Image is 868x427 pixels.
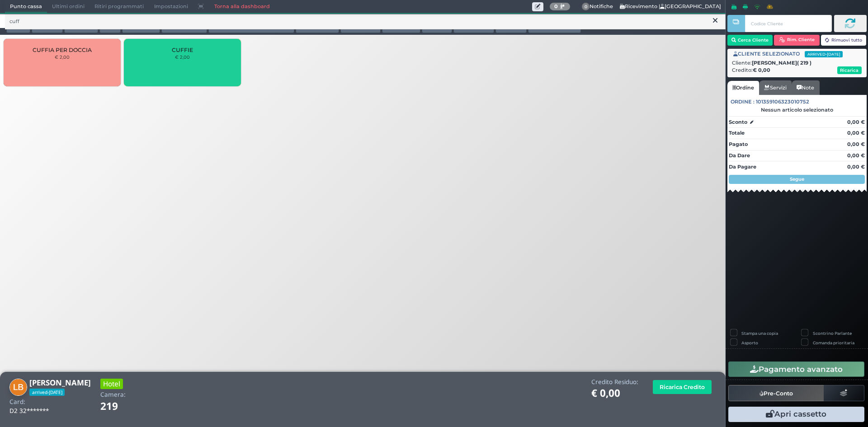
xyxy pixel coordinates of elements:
button: Rimuovi tutto [821,35,867,46]
span: 0 [582,3,590,11]
strong: Sconto [729,118,747,126]
span: Punto cassa [5,0,47,13]
small: € 2,00 [175,54,190,60]
input: Codice Cliente [745,15,831,32]
strong: Segue [790,176,804,182]
strong: Da Dare [729,152,750,159]
span: CUFFIA PER DOCCIA [33,47,92,53]
input: Ricerca articolo [5,14,726,29]
a: Note [792,80,819,95]
span: 101359106323010752 [756,98,809,106]
button: Ricarica Credito [653,380,712,394]
h3: Hotel [100,379,123,389]
button: Cerca Cliente [727,35,773,46]
span: ( 219 ) [797,59,811,67]
strong: 0,00 € [847,119,865,125]
span: Ultimi ordini [47,0,90,13]
h1: € 0,00 [591,388,638,399]
h4: Credito Residuo: [591,379,638,385]
strong: 0,00 € [847,152,865,159]
a: Torna alla dashboard [209,0,274,13]
div: Credito: [732,66,862,74]
img: Laura Busso [9,379,27,396]
strong: € 0,00 [753,67,770,73]
div: Nessun articolo selezionato [727,107,867,113]
h4: Camera: [100,391,126,398]
strong: Da Pagare [729,164,756,170]
label: Stampa una copia [741,330,778,336]
strong: Pagato [729,141,748,147]
span: CUFFIE [172,47,193,53]
small: € 2,00 [55,54,70,60]
span: arrived-[DATE] [805,51,843,57]
h1: 219 [100,401,143,412]
strong: Totale [729,130,745,136]
h4: Card: [9,399,25,405]
label: Scontrino Parlante [813,330,852,336]
b: [PERSON_NAME] [29,377,91,388]
span: Ritiri programmati [90,0,149,13]
b: 0 [554,3,558,9]
label: Asporto [741,340,758,346]
strong: 0,00 € [847,164,865,170]
strong: 0,00 € [847,130,865,136]
b: [PERSON_NAME] [752,60,811,66]
span: arrived-[DATE] [29,389,65,396]
span: Impostazioni [149,0,193,13]
span: Ordine : [731,98,755,106]
label: Comanda prioritaria [813,340,854,346]
div: Cliente: [732,59,862,67]
a: Ordine [727,81,759,95]
button: Apri cassetto [728,407,864,422]
button: Pagamento avanzato [728,361,864,377]
span: CLIENTE SELEZIONATO [733,50,843,58]
button: Rim. Cliente [774,35,820,46]
a: Servizi [759,80,792,95]
strong: 0,00 € [847,141,865,147]
button: Ricarica [837,66,862,74]
button: Pre-Conto [728,385,824,401]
